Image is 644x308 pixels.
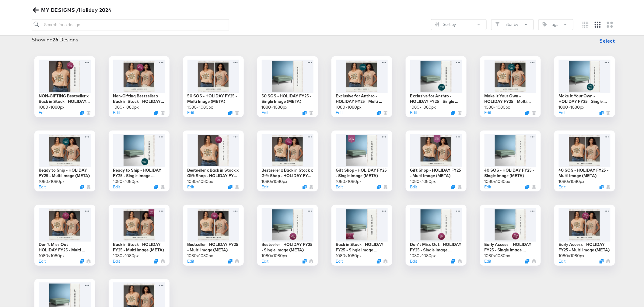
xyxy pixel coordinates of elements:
[451,184,455,188] svg: Duplicate
[303,184,307,188] svg: Duplicate
[113,240,165,252] div: Back in Stock - HOLIDAY FY25 - Multi Image (META)
[410,109,417,114] button: Edit
[600,258,604,262] svg: Duplicate
[34,129,95,190] div: Ready to Ship - HOLIDAY FY25 - Multi Image (META)1080×1080pxEditDuplicate
[331,129,392,190] div: Gift Shop - HOLIDAY FY25 - Single Image (META)1080×1080pxEditDuplicate
[559,166,611,177] div: 40 SOS - HOLIDAY FY25 - Multi Image (META)
[262,183,269,189] button: Edit
[559,257,566,263] button: Edit
[262,92,313,103] div: 50 SOS - HOLIDAY FY25 - Single Image (META)
[525,110,530,114] svg: Duplicate
[187,177,213,183] div: 1080 × 1080 px
[154,258,158,262] svg: Duplicate
[32,5,114,13] button: MY DESIGNS /Holiday 2024
[262,252,288,257] div: 1080 × 1080 px
[559,252,585,257] div: 1080 × 1080 px
[600,110,604,114] button: Duplicate
[410,103,436,109] div: 1080 × 1080 px
[228,258,233,262] button: Duplicate
[480,204,541,264] div: Early Access - HOLIDAY FY25 - Single Image (META)1080×1080pxEditDuplicate
[410,92,462,103] div: Exclusive for Anthro - HOLIDAY FY25 - Single Image (META)
[53,35,58,41] strong: 26
[228,184,233,188] button: Duplicate
[410,177,436,183] div: 1080 × 1080 px
[559,103,585,109] div: 1080 × 1080 px
[303,110,307,114] button: Duplicate
[525,184,530,188] button: Duplicate
[480,129,541,190] div: 40 SOS - HOLIDAY FY25 - Single Image (META)1080×1080pxEditDuplicate
[80,184,84,188] svg: Duplicate
[336,166,388,177] div: Gift Shop - HOLIDAY FY25 - Single Image (META)
[39,103,65,109] div: 1080 × 1080 px
[538,18,573,29] button: TagTags
[377,110,381,114] button: Duplicate
[32,35,78,42] div: Showing Designs
[543,21,547,25] svg: Tag
[377,258,381,262] svg: Duplicate
[183,55,244,116] div: 50 SOS - HOLIDAY FY25 - Multi Image (META)1080×1080pxEditDuplicate
[187,103,213,109] div: 1080 × 1080 px
[113,177,139,183] div: 1080 × 1080 px
[336,252,362,257] div: 1080 × 1080 px
[559,109,566,114] button: Edit
[485,240,536,252] div: Early Access - HOLIDAY FY25 - Single Image (META)
[257,204,318,264] div: Bestseller - HOLIDAY FY25 - Single Image (META)1080×1080pxEditDuplicate
[485,257,492,263] button: Edit
[525,258,530,262] svg: Duplicate
[39,177,65,183] div: 1080 × 1080 px
[485,109,492,114] button: Edit
[600,35,615,44] span: Select
[187,109,194,114] button: Edit
[113,183,120,189] button: Edit
[262,103,288,109] div: 1080 × 1080 px
[451,258,455,262] svg: Duplicate
[559,92,611,103] div: Make It Your Own - HOLIDAY FY25 - Single Image (META)
[559,183,566,189] button: Edit
[113,103,139,109] div: 1080 × 1080 px
[435,21,439,25] svg: Sliders
[597,33,618,46] button: Select
[485,92,536,103] div: Make It Your Own - HOLIDAY FY25 - Multi Image (META)
[485,177,510,183] div: 1080 × 1080 px
[183,129,244,190] div: Bestseller x Back in Stock x Gift Shop - HOLIDAY FY25 - Single Image (META)1080×1080pxEditDuplicate
[39,183,46,189] button: Edit
[336,109,343,114] button: Edit
[183,204,244,264] div: Bestseller - HOLIDAY FY25 - Multi Image (META)1080×1080pxEditDuplicate
[331,55,392,116] div: Exclusive for Anthro - HOLIDAY FY25 - Multi Image (META)1080×1080pxEditDuplicate
[262,109,269,114] button: Edit
[336,177,362,183] div: 1080 × 1080 px
[410,166,462,177] div: Gift Shop - HOLIDAY FY25 - Multi Image (META)
[154,110,158,114] svg: Duplicate
[336,92,388,103] div: Exclusive for Anthro - HOLIDAY FY25 - Multi Image (META)
[39,252,65,257] div: 1080 × 1080 px
[583,20,589,26] svg: Small grid
[228,110,233,114] button: Duplicate
[600,184,604,188] svg: Duplicate
[257,55,318,116] div: 50 SOS - HOLIDAY FY25 - Single Image (META)1080×1080pxEditDuplicate
[113,166,165,177] div: Ready to Ship - HOLIDAY FY25 - Single Image (META)
[262,240,313,252] div: Bestseller - HOLIDAY FY25 - Single Image (META)
[34,204,95,264] div: Don't Miss Out - HOLIDAY FY25 - Multi Image (META)1080×1080pxEditDuplicate
[485,183,492,189] button: Edit
[80,110,84,114] svg: Duplicate
[595,20,601,26] svg: Medium grid
[109,55,170,116] div: Non-Gifting Bestseller x Back in Stock - HOLIDAY FY25 - Multi Image (META)1080×1080pxEditDuplicate
[485,103,510,109] div: 1080 × 1080 px
[410,240,462,252] div: Don't Miss Out - HOLIDAY FY25 - Single Image (META)
[495,21,500,25] svg: Filter
[480,55,541,116] div: Make It Your Own - HOLIDAY FY25 - Multi Image (META)1080×1080pxEditDuplicate
[154,184,158,188] button: Duplicate
[187,183,194,189] button: Edit
[554,129,615,190] div: 40 SOS - HOLIDAY FY25 - Multi Image (META)1080×1080pxEditDuplicate
[39,166,91,177] div: Ready to Ship - HOLIDAY FY25 - Multi Image (META)
[559,177,585,183] div: 1080 × 1080 px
